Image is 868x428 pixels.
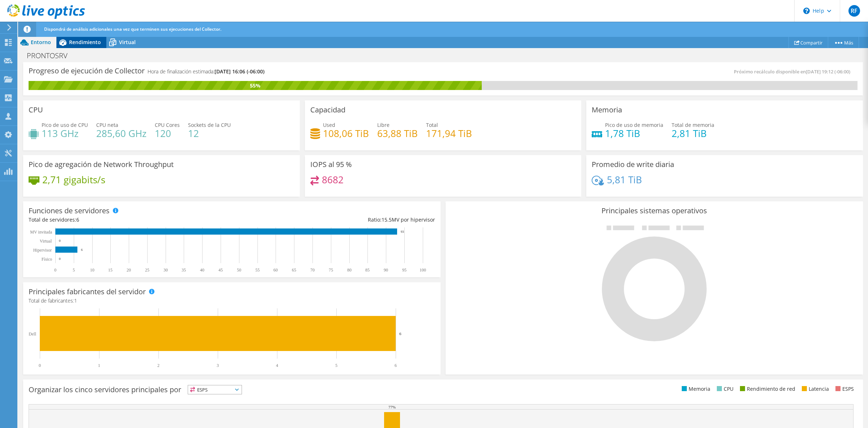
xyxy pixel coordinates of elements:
[42,129,88,137] h4: 113 GHz
[255,267,260,273] text: 55
[44,26,221,32] span: Dispondrá de análisis adicionales una vez que terminen sus ejecuciones del Collector.
[119,39,136,46] span: Virtual
[377,121,390,128] span: Libre
[96,121,118,128] span: CPU neta
[232,216,435,224] div: Ratio: MV por hipervisor
[715,385,733,393] li: CPU
[217,363,219,368] text: 3
[382,216,392,223] span: 15.5
[605,121,663,128] span: Pico de uso de memoria
[592,160,674,168] h3: Promedio de write diaria
[402,267,407,273] text: 95
[200,267,204,273] text: 40
[426,121,438,128] span: Total
[420,267,426,273] text: 100
[803,8,810,14] svg: \n
[29,106,43,114] h3: CPU
[680,385,710,393] li: Memoria
[42,176,105,184] h4: 2,71 gigabits/s
[218,267,223,273] text: 45
[145,267,149,273] text: 25
[29,160,174,168] h3: Pico de agregación de Network Throughput
[388,405,396,409] text: 77%
[323,129,369,137] h4: 108,06 TiB
[163,267,168,273] text: 30
[734,68,854,75] span: Próximo recálculo disponible en
[828,37,859,48] a: Más
[39,363,41,368] text: 0
[42,121,88,128] span: Pico de uso de CPU
[323,121,335,128] span: Used
[237,267,241,273] text: 50
[29,288,146,296] h3: Principales fabricantes del servidor
[108,267,112,273] text: 15
[800,385,829,393] li: Latencia
[96,129,146,137] h4: 285,60 GHz
[31,39,51,46] span: Entorno
[365,267,370,273] text: 85
[74,297,77,304] span: 1
[592,106,622,114] h3: Memoria
[335,363,337,368] text: 5
[40,239,52,244] text: Virtual
[148,68,264,76] h4: Hora de finalización estimada:
[273,267,278,273] text: 60
[127,267,131,273] text: 20
[395,363,397,368] text: 6
[188,121,231,128] span: Sockets de la CPU
[81,248,83,252] text: 6
[672,121,714,128] span: Total de memoria
[788,37,828,48] a: Compartir
[310,106,345,114] h3: Capacidad
[329,267,333,273] text: 75
[188,385,242,394] span: ESPS
[426,129,472,137] h4: 171,94 TiB
[377,129,418,137] h4: 63,88 TiB
[42,257,52,262] tspan: Físico
[347,267,352,273] text: 80
[310,160,352,168] h3: IOPS al 95 %
[672,129,714,137] h4: 2,81 TiB
[30,230,52,235] text: MV invitada
[848,5,860,17] span: RF
[292,267,296,273] text: 65
[607,176,642,184] h4: 5,81 TiB
[834,385,854,393] li: ESPS
[98,363,100,368] text: 1
[29,297,435,305] h4: Total de fabricantes:
[24,52,79,60] h1: PRONTOSRV
[188,129,231,137] h4: 12
[73,267,75,273] text: 5
[399,331,401,336] text: 6
[157,363,159,368] text: 2
[451,207,858,215] h3: Principales sistemas operativos
[155,129,180,137] h4: 120
[29,331,36,337] text: Dell
[322,176,344,184] h4: 8682
[806,68,850,75] span: [DATE] 19:12 (-06:00)
[155,121,180,128] span: CPU Cores
[76,216,79,223] span: 6
[54,267,56,273] text: 0
[310,267,315,273] text: 70
[29,216,232,224] div: Total de servidores:
[401,230,404,234] text: 93
[33,248,52,253] text: Hipervisor
[214,68,264,75] span: [DATE] 16:06 (-06:00)
[276,363,278,368] text: 4
[59,257,61,261] text: 0
[69,39,101,46] span: Rendimiento
[605,129,663,137] h4: 1,78 TiB
[738,385,795,393] li: Rendimiento de red
[29,82,482,90] div: 55%
[182,267,186,273] text: 35
[384,267,388,273] text: 90
[90,267,94,273] text: 10
[59,239,61,243] text: 0
[29,207,110,215] h3: Funciones de servidores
